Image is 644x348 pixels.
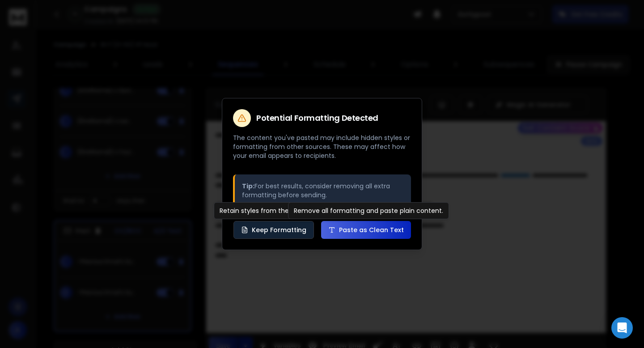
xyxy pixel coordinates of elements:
button: Paste as Clean Text [321,221,411,239]
button: Keep Formatting [233,221,314,239]
p: The content you've pasted may include hidden styles or formatting from other sources. These may a... [233,133,411,160]
div: Open Intercom Messenger [611,317,633,339]
strong: Tip: [242,182,254,191]
h2: Potential Formatting Detected [256,114,378,122]
p: For best results, consider removing all extra formatting before sending. [242,182,404,199]
div: Retain styles from the original source. [214,202,343,219]
div: Remove all formatting and paste plain content. [288,202,449,219]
